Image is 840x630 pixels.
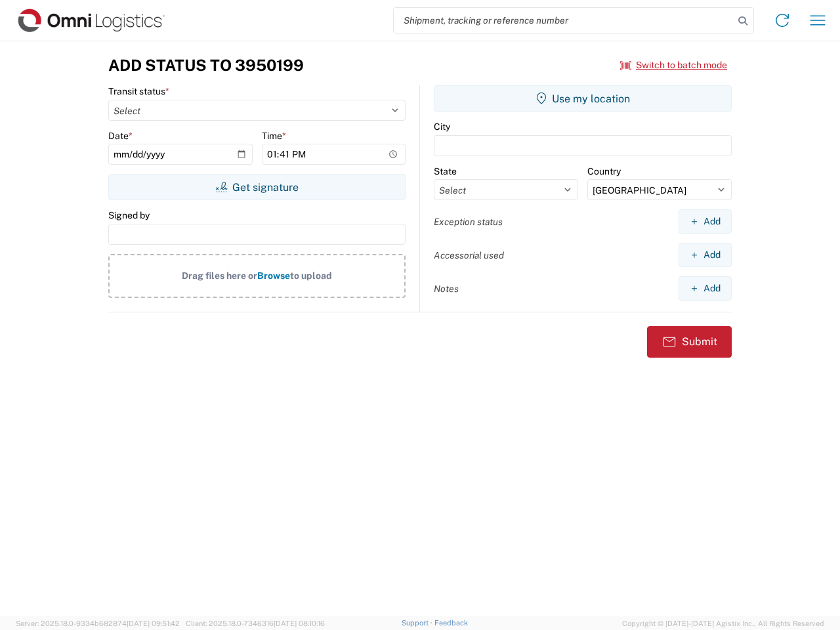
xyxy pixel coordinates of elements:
button: Add [679,276,732,301]
input: Shipment, tracking or reference number [394,8,734,33]
button: Add [679,209,732,234]
h3: Add Status to 3950199 [108,56,304,75]
label: Notes [434,283,459,295]
span: [DATE] 08:10:16 [274,619,325,627]
label: Accessorial used [434,249,504,261]
button: Use my location [434,85,732,112]
span: to upload [290,270,332,281]
label: Country [587,165,621,177]
span: Client: 2025.18.0-7346316 [186,619,325,627]
span: Drag files here or [182,270,257,281]
button: Add [679,243,732,267]
label: Signed by [108,209,150,221]
button: Submit [647,326,732,358]
label: Date [108,130,133,142]
span: Copyright © [DATE]-[DATE] Agistix Inc., All Rights Reserved [622,618,824,629]
a: Feedback [434,619,468,627]
button: Switch to batch mode [620,54,727,76]
label: City [434,121,450,133]
label: Exception status [434,216,503,228]
span: [DATE] 09:51:42 [127,619,180,627]
span: Browse [257,270,290,281]
button: Get signature [108,174,406,200]
span: Server: 2025.18.0-9334b682874 [16,619,180,627]
label: State [434,165,457,177]
label: Time [262,130,286,142]
label: Transit status [108,85,169,97]
a: Support [402,619,434,627]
